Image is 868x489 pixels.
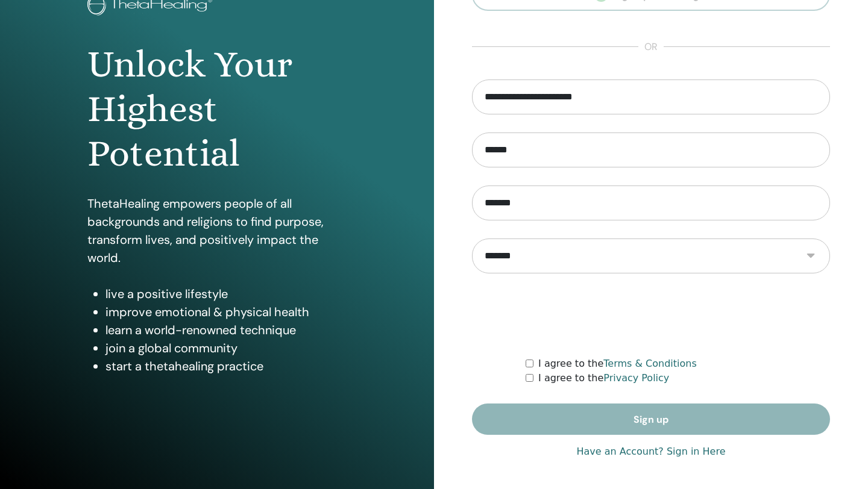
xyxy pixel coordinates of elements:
li: join a global community [105,339,347,357]
li: live a positive lifestyle [105,285,347,303]
label: I agree to the [538,371,669,385]
p: ThetaHealing empowers people of all backgrounds and religions to find purpose, transform lives, a... [87,195,347,267]
label: I agree to the [538,357,697,371]
a: Terms & Conditions [603,358,696,369]
li: improve emotional & physical health [105,303,347,321]
a: Privacy Policy [603,372,669,384]
iframe: reCAPTCHA [559,291,743,338]
li: start a thetahealing practice [105,357,347,375]
span: or [638,40,664,54]
h1: Unlock Your Highest Potential [87,42,347,176]
a: Have an Account? Sign in Here [576,444,725,459]
li: learn a world-renowned technique [105,321,347,339]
